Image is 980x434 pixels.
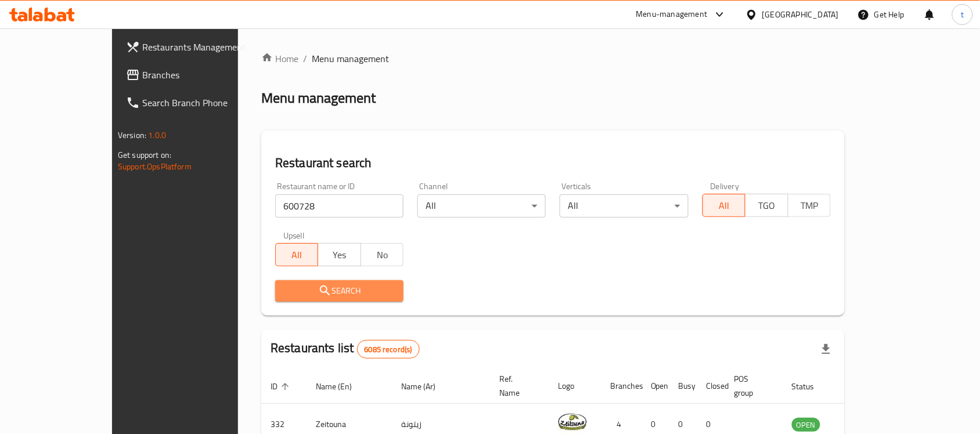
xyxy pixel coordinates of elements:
[792,418,820,432] span: OPEN
[401,379,451,393] span: Name (Ar)
[793,197,826,214] span: TMP
[261,52,298,66] a: Home
[316,379,367,393] span: Name (En)
[361,243,403,266] button: No
[118,159,192,174] a: Support.OpsPlatform
[275,154,831,172] h2: Restaurant search
[117,33,276,61] a: Restaurants Management
[549,368,601,404] th: Logo
[275,280,403,302] button: Search
[261,89,376,107] h2: Menu management
[669,368,697,404] th: Busy
[357,340,420,359] div: Total records count
[642,368,669,404] th: Open
[117,61,276,89] a: Branches
[961,8,964,21] span: t
[708,197,741,214] span: All
[280,247,314,263] span: All
[142,96,266,110] span: Search Branch Phone
[303,52,307,66] li: /
[792,418,820,432] div: OPEN
[750,197,783,214] span: TGO
[284,284,394,298] span: Search
[148,128,166,143] span: 1.0.0
[697,368,725,404] th: Closed
[323,247,356,263] span: Yes
[812,335,840,363] div: Export file
[792,379,830,393] span: Status
[271,379,293,393] span: ID
[711,182,740,190] label: Delivery
[142,40,266,54] span: Restaurants Management
[318,243,361,266] button: Yes
[142,68,266,82] span: Branches
[417,194,546,218] div: All
[312,52,389,66] span: Menu management
[261,52,845,66] nav: breadcrumb
[560,194,688,218] div: All
[275,243,318,266] button: All
[788,194,831,217] button: TMP
[702,194,745,217] button: All
[271,339,420,359] h2: Restaurants list
[275,194,403,218] input: Search for restaurant name or ID..
[117,89,276,117] a: Search Branch Phone
[283,232,305,240] label: Upsell
[118,128,146,143] span: Version:
[358,344,419,355] span: 6085 record(s)
[745,194,788,217] button: TGO
[366,247,399,263] span: No
[734,372,769,400] span: POS group
[118,147,171,162] span: Get support on:
[762,8,839,21] div: [GEOGRAPHIC_DATA]
[499,372,535,400] span: Ref. Name
[636,8,708,21] div: Menu-management
[601,368,642,404] th: Branches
